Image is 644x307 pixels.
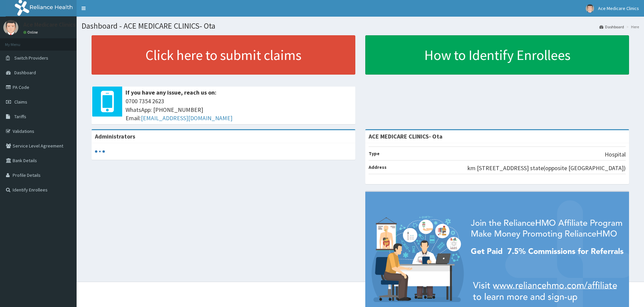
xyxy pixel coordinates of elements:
[586,4,594,13] img: User Image
[14,70,36,76] span: Dashboard
[365,35,629,75] a: How to Identify Enrollees
[14,114,26,120] span: Tariffs
[126,89,216,96] b: If you have any issue, reach us on:
[82,22,639,30] h1: Dashboard - ACE MEDICARE CLINICS- Ota
[14,99,27,105] span: Claims
[605,150,626,159] p: Hospital
[369,151,380,156] b: Type
[141,114,232,122] a: [EMAIL_ADDRESS][DOMAIN_NAME]
[95,147,105,156] svg: audio-loading
[599,24,624,30] a: Dashboard
[14,55,48,61] span: Switch Providers
[598,5,639,11] span: Ace Medicare Clinics
[369,164,387,170] b: Address
[625,24,639,30] li: Here
[369,133,443,140] strong: ACE MEDICARE CLINICS- Ota
[23,22,76,28] p: Ace Medicare Clinics
[468,164,626,172] p: km [STREET_ADDRESS] state(opposite [GEOGRAPHIC_DATA])
[92,35,355,75] a: Click here to submit claims
[23,30,39,35] a: Online
[3,20,18,35] img: User Image
[126,97,352,123] span: 0700 7354 2623 WhatsApp: [PHONE_NUMBER] Email:
[95,133,135,140] b: Administrators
